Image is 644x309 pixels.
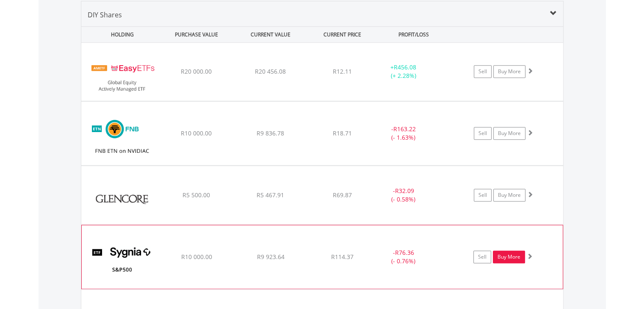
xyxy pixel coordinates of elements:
span: R32.09 [395,187,414,195]
div: CURRENT PRICE [308,27,376,42]
span: R5 500.00 [182,191,210,199]
span: R18.71 [333,129,352,137]
img: EQU.ZA.EASYGE.png [86,53,158,99]
div: PROFIT/LOSS [378,27,450,42]
span: R10 000.00 [181,129,212,137]
div: PURCHASE VALUE [160,27,233,42]
a: Buy More [493,251,525,263]
a: Sell [474,65,492,78]
div: - (- 1.63%) [372,125,436,142]
span: R12.11 [333,67,352,75]
img: EQU.ZA.NVETNC.png [86,112,158,163]
div: + (+ 2.28%) [372,63,436,80]
div: - (- 0.76%) [371,248,435,265]
span: R9 923.64 [257,253,284,261]
a: Sell [473,251,491,263]
a: Buy More [493,127,525,140]
span: R20 456.08 [255,67,286,75]
span: R20 000.00 [181,67,212,75]
span: R5 467.91 [257,191,284,199]
div: CURRENT VALUE [235,27,307,42]
span: R10 000.00 [181,253,212,261]
span: R9 836.78 [257,129,284,137]
a: Sell [474,127,492,140]
img: EQU.ZA.GLN.png [86,177,158,222]
span: R69.87 [333,191,352,199]
div: - (- 0.58%) [372,187,436,204]
a: Buy More [493,189,525,201]
img: EQU.ZA.SYG500.png [86,236,159,287]
div: HOLDING [82,27,159,42]
a: Sell [474,189,492,201]
span: DIY Shares [88,10,122,19]
span: R76.36 [395,248,414,257]
span: R163.22 [393,125,416,133]
span: R456.08 [394,63,416,71]
a: Buy More [493,65,525,78]
span: R114.37 [331,253,354,261]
